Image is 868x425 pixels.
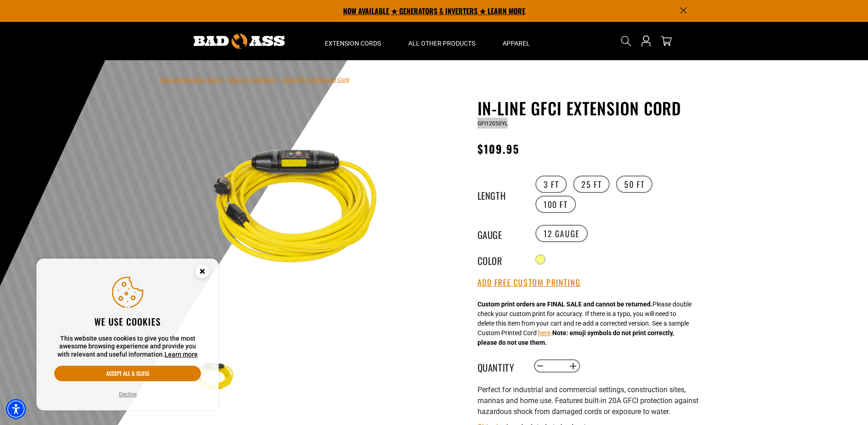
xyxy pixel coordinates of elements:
summary: All Other Products [395,22,489,60]
div: Accessibility Menu [6,399,26,419]
p: This website uses cookies to give you the most awesome browsing experience and provide you with r... [54,335,201,359]
legend: Length [478,188,523,200]
span: Apparel [503,39,530,47]
img: Bad Ass Extension Cords [194,34,285,49]
span: Perfect for industrial and commercial settings, construction sites, marinas and home use. Feature... [478,385,699,416]
img: Yellow [188,100,407,320]
a: cart [659,36,673,47]
span: › [224,77,226,83]
legend: Color [478,254,523,265]
aside: Cookie Consent [36,259,219,411]
h2: We use cookies [54,316,201,327]
strong: Custom print orders are FINAL SALE and cannot be returned. [478,301,652,308]
a: This website uses cookies to give you the most awesome browsing experience and provide you with r... [164,351,198,358]
h1: In-Line GFCI Extension Cord [478,98,701,118]
span: All Other Products [408,39,475,47]
div: Please double check your custom print for accuracy. If there is a typo, you will need to delete t... [478,300,692,347]
strong: Note: emoji symbols do not print correctly, please do not use them. [478,329,674,346]
label: Quantity [478,360,523,372]
summary: Apparel [489,22,544,60]
label: 50 FT [616,176,652,193]
legend: Gauge [478,228,523,239]
button: Add Free Custom Printing [478,278,581,288]
button: Close this option [186,259,219,287]
label: 3 FT [535,176,567,193]
a: Return to Collection [228,77,276,83]
summary: Extension Cords [311,22,395,60]
span: GFI12050YL [478,120,508,127]
span: In-Line GFCI Extension Cord [282,77,349,83]
summary: Search [619,34,633,48]
span: Extension Cords [325,39,381,47]
a: Bad Ass Extension Cords [161,77,222,83]
button: Decline [116,390,139,399]
label: 12 Gauge [535,225,588,242]
span: $109.95 [478,140,520,157]
span: › [278,77,280,83]
button: here [538,328,550,338]
label: 25 FT [573,176,610,193]
label: 100 FT [535,196,576,213]
button: Accept all & close [54,366,201,381]
nav: breadcrumbs [161,74,349,85]
a: Open this option [639,22,653,60]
